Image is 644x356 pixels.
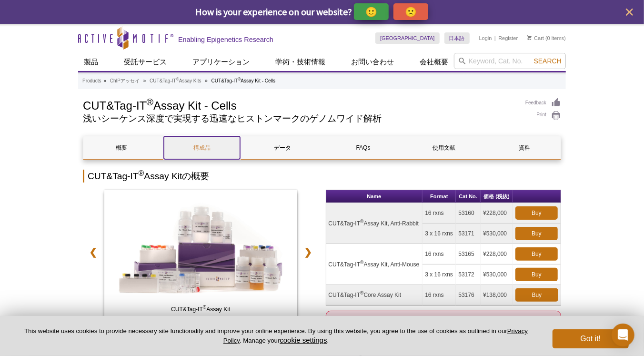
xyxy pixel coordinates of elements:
[423,190,456,203] th: Format
[104,190,297,318] img: CUT&Tag-IT Assay Kit
[106,305,295,314] span: CUT&Tag-IT Assay Kit
[405,6,417,18] p: 🙁
[423,285,456,305] td: 16 rxns
[178,35,273,44] h2: Enabling Epigenetics Research
[15,327,537,345] p: This website uses cookies to provide necessary site functionality and improve your online experie...
[498,35,518,41] a: Register
[360,219,363,224] sup: ®
[326,203,423,244] td: CUT&Tag-IT Assay Kit, Anti-Rabbit
[325,136,401,159] a: FAQs
[238,77,241,81] sup: ®
[326,190,423,203] th: Name
[481,203,513,224] td: ¥228,000
[110,77,140,85] a: ChIPアッセイ
[78,53,104,71] a: 製品
[423,244,456,264] td: 16 rxns
[515,227,558,240] a: Buy
[406,136,482,159] a: 使用文献
[494,32,496,44] li: |
[487,136,563,159] a: 資料
[139,169,144,177] sup: ®
[481,264,513,285] td: ¥530,000
[223,327,528,344] a: Privacy Policy
[83,170,561,183] h2: CUT&Tag-IT Assay Kitの概要
[444,32,470,44] a: 日本語
[103,78,106,83] li: »
[456,224,481,244] td: 53171
[326,285,423,305] td: CUT&Tag-IT Core Assay Kit
[143,78,146,83] li: »
[456,203,481,224] td: 53160
[515,268,558,281] a: Buy
[187,53,255,71] a: アプリケーション
[360,260,363,265] sup: ®
[515,206,558,220] a: Buy
[245,136,321,159] a: データ
[515,288,558,302] a: Buy
[176,77,179,81] sup: ®
[146,97,153,107] sup: ®
[118,53,172,71] a: 受託サービス
[345,53,400,71] a: お問い合わせ
[454,53,566,69] input: Keyword, Cat. No.
[481,224,513,244] td: ¥530,000
[423,264,456,285] td: 3 x 16 rxns
[104,190,297,321] a: CUT&Tag-IT Assay Kit
[527,35,544,41] a: Cart
[612,324,634,346] div: Open Intercom Messenger
[525,98,561,108] a: Feedback
[83,241,103,263] a: ❮
[150,77,201,85] a: CUT&Tag-IT®Assay Kits
[624,6,635,18] button: close
[83,114,516,123] h2: 浅いシーケンス深度で実現する迅速なヒストンマークのゲノムワイド解析
[326,244,423,285] td: CUT&Tag-IT Assay Kit, Anti-Mouse
[456,244,481,264] td: 53165
[298,241,319,263] a: ❯
[375,32,440,44] a: [GEOGRAPHIC_DATA]
[83,136,159,159] a: 概要
[481,285,513,305] td: ¥138,000
[527,35,532,40] img: Your Cart
[270,53,331,71] a: 学術・技術情報
[82,77,101,85] a: Products
[531,57,564,65] button: Search
[534,57,562,65] span: Search
[164,136,240,159] a: 構成品
[365,6,377,18] p: 🙂
[360,290,363,295] sup: ®
[423,224,456,244] td: 3 x 16 rxns
[515,247,558,261] a: Buy
[481,190,513,203] th: 価格 (税抜)
[203,305,206,310] sup: ®
[414,53,454,71] a: 会社概要
[83,98,516,112] h1: CUT&Tag-IT Assay Kit - Cells
[456,285,481,305] td: 53176
[423,203,456,224] td: 16 rxns
[195,6,352,18] span: How is your experience on our website?
[481,244,513,264] td: ¥228,000
[211,78,276,83] li: CUT&Tag-IT Assay Kit - Cells
[553,329,629,348] button: Got it!
[456,264,481,285] td: 53172
[280,336,327,344] button: cookie settings
[525,111,561,121] a: Print
[527,32,566,44] li: (0 items)
[205,78,208,83] li: »
[456,190,481,203] th: Cat No.
[479,35,492,41] a: Login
